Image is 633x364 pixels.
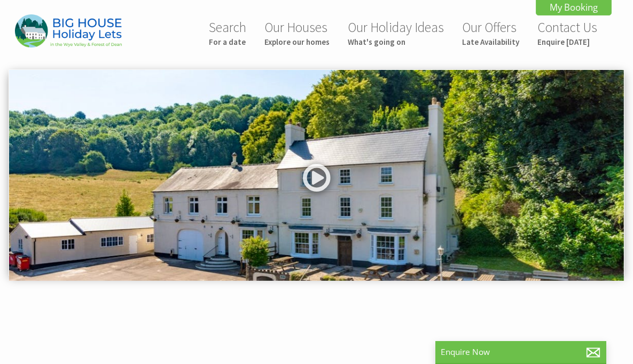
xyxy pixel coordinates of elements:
[209,37,246,47] small: For a date
[348,19,444,47] a: Our Holiday IdeasWhat's going on
[462,19,519,47] a: Our OffersLate Availability
[348,37,444,47] small: What's going on
[441,346,601,358] p: Enquire Now
[15,14,122,47] img: Big House Holiday Lets
[264,37,330,47] small: Explore our homes
[264,19,330,47] a: Our HousesExplore our homes
[537,19,597,47] a: Contact UsEnquire [DATE]
[537,37,597,47] small: Enquire [DATE]
[462,37,519,47] small: Late Availability
[209,19,246,47] a: SearchFor a date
